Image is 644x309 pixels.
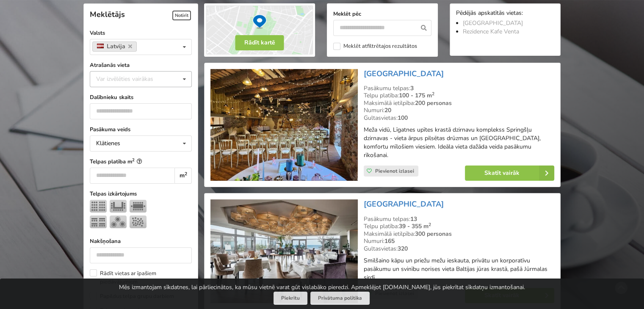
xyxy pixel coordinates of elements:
[463,19,523,27] a: [GEOGRAPHIC_DATA]
[90,237,192,246] label: Nakšņošana
[463,28,519,36] a: Rezidence Kafe Venta
[172,11,191,20] span: Notīrīt
[364,69,444,79] a: [GEOGRAPHIC_DATA]
[333,43,417,50] label: Meklēt atfiltrētajos rezultātos
[364,85,554,92] div: Pasākumu telpas:
[90,157,192,166] label: Telpas platība m
[110,215,127,228] img: Bankets
[364,257,554,282] p: Smilšaino kāpu un priežu mežu ieskauta, privātu un korporatīvu pasākumu un svinību norises vieta ...
[364,199,444,209] a: [GEOGRAPHIC_DATA]
[364,215,554,223] div: Pasākumu telpas:
[174,168,192,184] div: m
[333,10,431,18] label: Meklēt pēc
[210,69,357,181] img: Neierastas vietas | Līgatne | Hotel Springšļu dzirnavas
[90,61,192,69] label: Atrašanās vieta
[364,223,554,230] div: Telpu platība:
[132,157,135,163] sup: 2
[384,237,395,245] strong: 165
[364,92,554,99] div: Telpu platība:
[432,91,434,97] sup: 2
[92,41,137,52] a: Latvija
[399,222,431,230] strong: 39 - 355 m
[204,3,315,57] img: Rādīt kartē
[130,200,146,212] img: Sapulce
[90,29,192,37] label: Valsts
[465,166,554,181] a: Skatīt vairāk
[410,215,417,223] strong: 13
[364,126,554,160] p: Meža vidū, Līgatnes upītes krastā dzirnavu komplekss Springšļu dzirnavas - vieta ārpus pilsētas d...
[364,99,554,107] div: Maksimālā ietilpība:
[210,199,357,303] img: Viesnīca | Jūrmala | Baltic Beach Hotel & SPA
[375,168,414,174] span: Pievienot izlasei
[90,190,192,198] label: Telpas izkārtojums
[235,35,284,50] button: Rādīt kartē
[90,93,192,102] label: Dalībnieku skaits
[90,215,107,228] img: Klase
[90,9,125,19] span: Meklētājs
[410,84,414,92] strong: 3
[399,91,434,99] strong: 100 - 175 m
[384,106,391,114] strong: 20
[398,245,408,253] strong: 320
[456,10,554,18] div: Pēdējās apskatītās vietas:
[415,230,452,238] strong: 300 personas
[130,215,146,228] img: Pieņemšana
[428,221,431,228] sup: 2
[185,171,187,177] sup: 2
[364,237,554,245] div: Numuri:
[364,230,554,238] div: Maksimālā ietilpība:
[364,245,554,253] div: Gultasvietas:
[90,125,192,134] label: Pasākuma veids
[274,292,307,305] button: Piekrītu
[364,114,554,122] div: Gultasvietas:
[90,269,192,286] label: Rādīt vietas ar īpašiem piedāvājumiem
[398,114,408,122] strong: 100
[96,141,120,146] div: Klātienes
[94,74,172,84] div: Var izvēlēties vairākas
[90,200,107,212] img: Teātris
[415,99,452,107] strong: 200 personas
[110,200,127,212] img: U-Veids
[310,292,370,305] a: Privātuma politika
[364,107,554,114] div: Numuri:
